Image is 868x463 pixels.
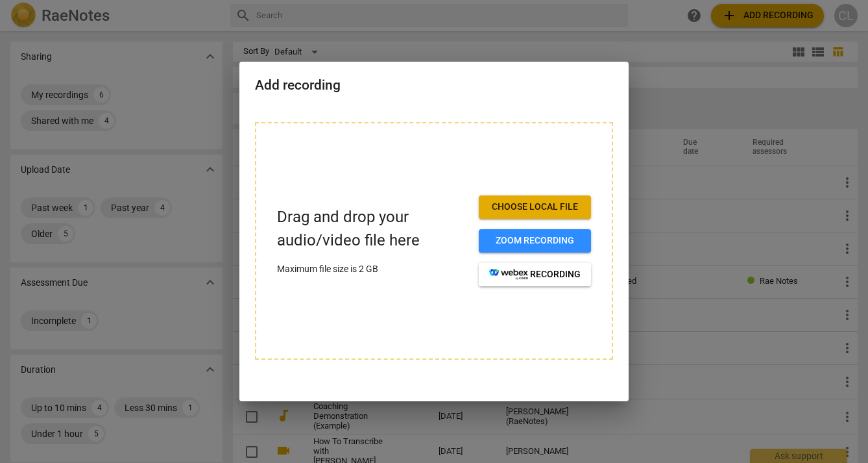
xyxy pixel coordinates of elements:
button: recording [479,263,591,286]
button: Choose local file [479,195,591,219]
span: recording [489,268,581,281]
p: Drag and drop your audio/video file here [277,206,468,251]
span: Zoom recording [489,234,581,247]
p: Maximum file size is 2 GB [277,262,468,276]
h2: Add recording [255,77,613,94]
span: Choose local file [489,201,581,214]
button: Zoom recording [479,229,591,253]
